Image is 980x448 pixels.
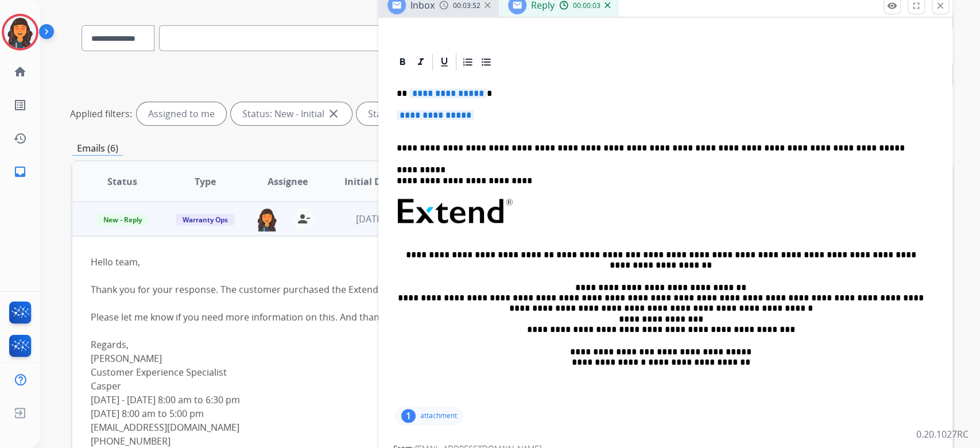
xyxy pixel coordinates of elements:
mat-icon: inbox [13,165,27,179]
span: Initial Date [344,175,396,188]
mat-icon: close [935,1,946,11]
p: 0.20.1027RC [916,427,969,441]
img: avatar [4,16,36,48]
div: Bold [394,53,411,71]
p: Applied filters: [70,107,132,121]
div: Bullet List [478,53,495,71]
div: 1 [401,409,416,423]
div: Assigned to me [137,102,226,125]
span: Warranty Ops [176,214,235,226]
mat-icon: list_alt [13,98,27,112]
span: [DATE] [355,213,384,225]
mat-icon: person_remove [297,212,311,226]
mat-icon: history [13,132,27,145]
img: agent-avatar [255,207,278,231]
p: attachment [420,411,457,420]
span: Assignee [268,175,308,188]
div: Italic [412,53,429,71]
p: Emails (6) [72,141,123,156]
div: Status: New - Initial [231,102,352,125]
span: 00:03:52 [453,1,481,10]
mat-icon: fullscreen [911,1,921,11]
div: Status: New - Reply [357,102,478,125]
div: Ordered List [459,53,477,71]
span: Status [107,175,137,188]
mat-icon: home [13,65,27,79]
mat-icon: close [327,107,340,121]
mat-icon: remove_red_eye [887,1,897,11]
span: 00:00:03 [573,1,601,10]
div: Underline [436,53,453,71]
span: New - Reply [96,214,149,226]
span: Type [195,175,216,188]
